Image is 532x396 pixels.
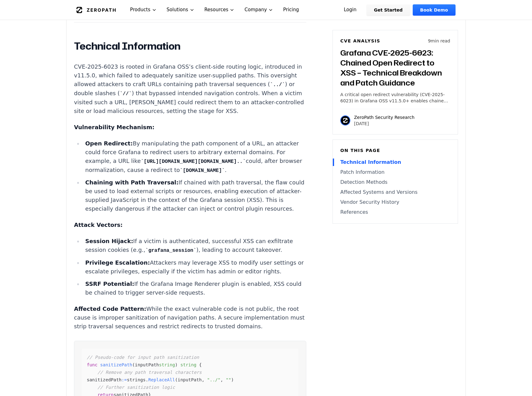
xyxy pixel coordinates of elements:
span: inputPath [135,362,159,367]
strong: Affected Code Pattern: [74,306,146,312]
code: grafana_session [145,248,196,253]
code: [DOMAIN_NAME] [180,168,225,174]
a: Book Demo [413,4,456,16]
span: ( [175,377,178,382]
a: Login [336,4,364,16]
span: inputPath [178,377,202,382]
a: References [340,208,450,216]
a: Get Started [367,4,410,16]
span: // Further sanitization logic [97,385,175,390]
li: If a victim is authenticated, successful XSS can exfiltrate session cookies (e.g., ), leading to ... [83,237,306,255]
span: ) [231,377,234,382]
span: , [202,377,204,382]
p: While the exact vulnerable code is not public, the root cause is improper sanitization of navigat... [74,305,306,331]
h3: Grafana CVE-2025-6023: Chained Open Redirect to XSS – Technical Breakdown and Patch Guidance [340,48,450,88]
strong: Attack Vectors: [74,222,123,228]
span: ( [132,362,135,367]
a: Affected Systems and Versions [340,188,450,196]
li: If the Grafana Image Renderer plugin is enabled, XSS could be chained to trigger server-side requ... [83,280,306,297]
img: ZeroPath Security Research [340,115,350,125]
strong: Open Redirect: [85,140,133,147]
span: string [180,362,196,367]
a: Patch Information [340,169,450,176]
strong: Vulnerability Mechanism: [74,124,155,130]
p: 9 min read [428,38,450,44]
span: // Pseudo-code for input path sanitization [87,355,199,360]
span: sanitizePath [100,362,132,367]
span: "../" [207,377,220,382]
span: sanitizedPath [87,377,121,382]
code: [URL][DOMAIN_NAME][DOMAIN_NAME].. [141,159,246,164]
code: // [120,91,131,97]
p: CVE-2025-6023 is rooted in Grafana OSS’s client-side routing logic, introduced in v11.5.0, which ... [74,62,306,115]
a: Vendor Security History [340,198,450,206]
strong: Chaining with Path Traversal: [85,179,179,186]
li: By manipulating the path component of a URL, an attacker could force Grafana to redirect users to... [83,139,306,175]
span: . [145,377,148,382]
span: ) [175,362,178,367]
span: // Remove any path traversal characters [97,370,202,375]
span: strings [127,377,145,382]
p: A critical open redirect vulnerability (CVE-2025-6023) in Grafana OSS v11.5.0+ enables chained XS... [340,91,450,104]
span: := [121,377,127,382]
li: Attackers may leverage XSS to modify user settings or escalate privileges, especially if the vict... [83,258,306,276]
span: string [159,362,175,367]
code: ../ [270,82,285,88]
span: { [199,362,202,367]
p: [DATE] [354,120,415,127]
strong: Privilege Escalation: [85,259,150,266]
span: "" [226,377,231,382]
strong: Session Hijack: [85,238,133,244]
a: Technical Information [340,159,450,166]
li: If chained with path traversal, the flaw could be used to load external scripts or resources, ena... [83,178,306,213]
h6: CVE Analysis [340,38,380,44]
span: ReplaceAll [148,377,175,382]
strong: SSRF Potential: [85,281,134,287]
p: ZeroPath Security Research [354,114,415,120]
h6: On this page [340,147,450,154]
a: Detection Methods [340,178,450,186]
span: , [220,377,223,382]
span: func [87,362,97,367]
h2: Technical Information [74,40,306,52]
